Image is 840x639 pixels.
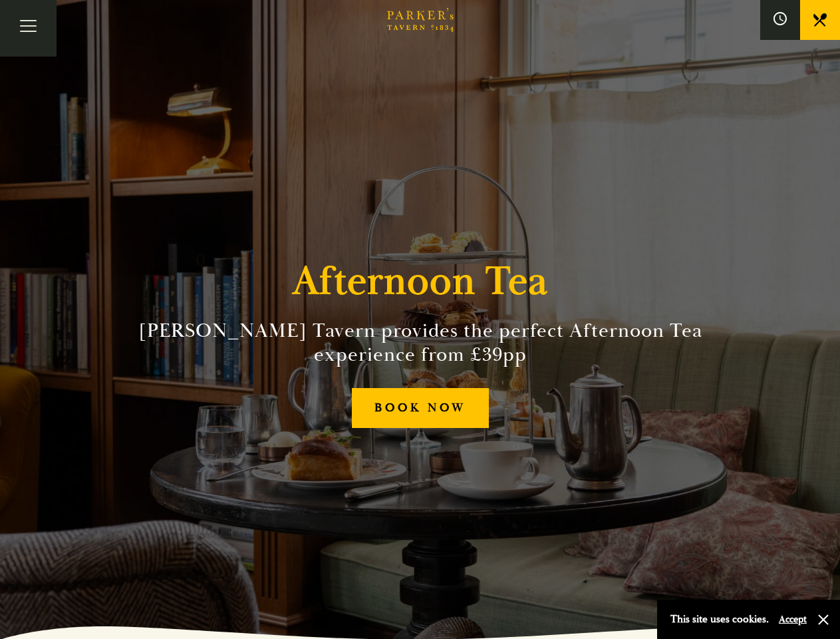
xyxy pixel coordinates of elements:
[817,613,830,626] button: Close and accept
[117,319,724,367] h2: [PERSON_NAME] Tavern provides the perfect Afternoon Tea experience from £39pp
[670,610,769,629] p: This site uses cookies.
[352,388,489,429] a: BOOK NOW
[779,613,807,626] button: Accept
[293,258,548,306] h1: Afternoon Tea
